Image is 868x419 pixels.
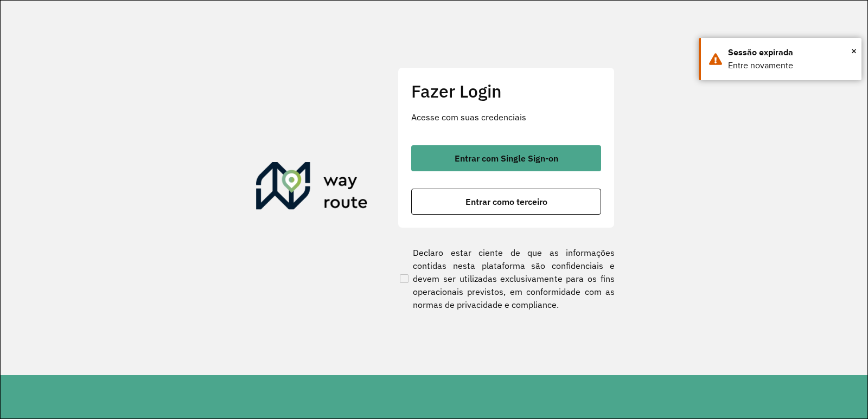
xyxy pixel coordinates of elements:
[256,162,368,214] img: Roteirizador AmbevTech
[728,59,853,72] div: Entre novamente
[851,43,857,59] span: ×
[411,111,601,124] p: Acesse com suas credenciais
[411,145,601,171] button: button
[398,246,615,311] label: Declaro estar ciente de que as informações contidas nesta plataforma são confidenciais e devem se...
[728,46,853,59] div: Sessão expirada
[411,81,601,101] h2: Fazer Login
[851,43,857,59] button: Close
[465,197,547,206] span: Entrar como terceiro
[411,189,601,215] button: button
[455,154,558,163] span: Entrar com Single Sign-on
